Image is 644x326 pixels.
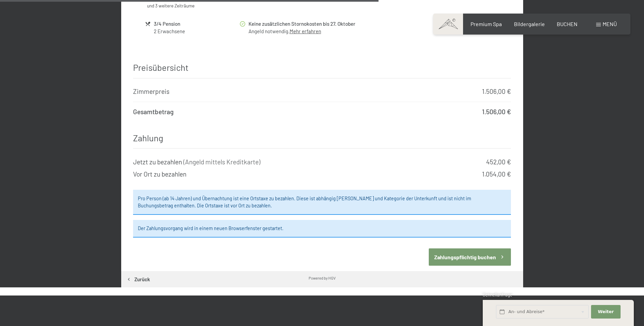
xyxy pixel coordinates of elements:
button: Zahlungspflichtig buchen [429,248,511,266]
div: Jetzt zu bezahlen [133,158,260,167]
button: Weiter [591,305,620,319]
div: Zimmerpreis [133,87,169,96]
span: Menü [603,21,617,27]
span: ( Angeld mittels Kreditkarte ) [183,158,260,166]
div: Angeld notwendig. [249,28,428,35]
div: Powered by HGV [309,275,336,281]
a: BUCHEN [557,21,577,27]
div: Pro Person (ab 14 Jahren) und Übernachtung ist eine Ortstaxe zu bezahlen. Diese ist abhängig [PER... [133,190,511,215]
div: 452,00 € [486,158,511,167]
div: Der Zahlungsvorgang wird in einem neuen Browserfenster gestartet. [133,220,511,238]
span: Weiter [598,309,614,315]
a: und 3 weitere Zeiträume [147,3,195,8]
div: 3/4 Pension [154,20,239,28]
div: Keine zusätzlichen Stornokosten bis 27. Oktober [249,20,428,28]
h3: Zahlung [133,127,511,149]
div: 2 Erwachsene [154,28,239,35]
a: Bildergalerie [514,21,545,27]
a: Mehr erfahren [290,28,321,34]
span: Schnellanfrage [483,292,512,298]
button: Zurück [121,271,155,287]
div: Vor Ort zu bezahlen [133,170,186,179]
div: 1.506,00 € [482,87,511,96]
div: Gesamtbetrag [133,107,173,117]
h3: Preisübersicht [133,57,511,78]
div: 1.506,00 € [482,107,511,117]
div: 1.054,00 € [482,170,511,179]
a: Premium Spa [471,21,502,27]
